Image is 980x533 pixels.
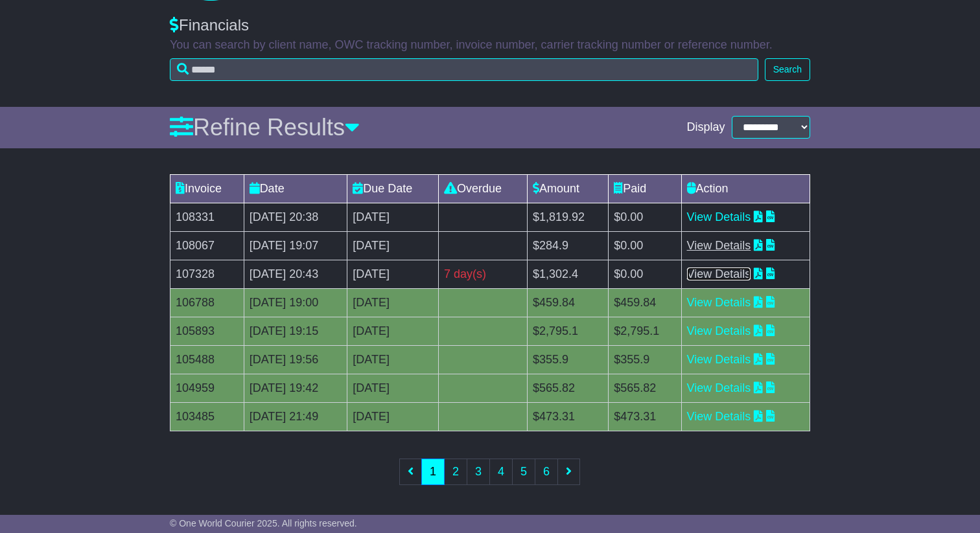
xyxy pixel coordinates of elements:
a: View Details [687,296,751,309]
td: [DATE] 20:38 [244,203,347,231]
td: [DATE] 19:56 [244,345,347,374]
a: View Details [687,353,751,366]
td: $565.82 [527,374,608,402]
td: [DATE] [347,374,439,402]
td: [DATE] 21:49 [244,402,347,431]
td: [DATE] [347,203,439,231]
td: 106788 [170,288,244,317]
a: 3 [467,459,490,485]
a: 1 [421,459,445,485]
td: Action [681,174,810,203]
td: [DATE] 20:43 [244,260,347,288]
td: $355.9 [527,345,608,374]
span: © One World Courier 2025. All rights reserved. [170,518,357,528]
td: [DATE] [347,317,439,345]
td: [DATE] 19:15 [244,317,347,345]
td: $355.9 [609,345,681,374]
td: [DATE] [347,345,439,374]
a: 5 [512,459,535,485]
td: $1,819.92 [527,203,608,231]
a: 6 [535,459,558,485]
a: View Details [687,210,751,223]
td: [DATE] 19:07 [244,231,347,260]
p: You can search by client name, OWC tracking number, invoice number, carrier tracking number or re... [170,38,810,52]
a: View Details [687,267,751,280]
td: [DATE] [347,260,439,288]
td: [DATE] [347,402,439,431]
td: Date [244,174,347,203]
td: $473.31 [527,402,608,431]
td: Invoice [170,174,244,203]
span: Display [686,120,725,135]
a: Refine Results [170,114,360,141]
td: $1,302.4 [527,260,608,288]
td: 108331 [170,203,244,231]
div: Financials [170,16,810,35]
td: $0.00 [609,203,681,231]
td: $0.00 [609,231,681,260]
a: 4 [489,459,513,485]
a: View Details [687,381,751,394]
td: Overdue [439,174,528,203]
td: 108067 [170,231,244,260]
td: $459.84 [609,288,681,317]
td: $284.9 [527,231,608,260]
td: $473.31 [609,402,681,431]
div: 7 day(s) [444,266,522,283]
td: Amount [527,174,608,203]
td: Paid [609,174,681,203]
td: $459.84 [527,288,608,317]
td: 107328 [170,260,244,288]
td: [DATE] [347,288,439,317]
td: $2,795.1 [527,317,608,345]
a: View Details [687,410,751,423]
button: Search [765,58,810,81]
td: 105488 [170,345,244,374]
a: View Details [687,324,751,337]
td: [DATE] 19:00 [244,288,347,317]
td: 104959 [170,374,244,402]
td: $2,795.1 [609,317,681,345]
td: 105893 [170,317,244,345]
td: 103485 [170,402,244,431]
td: [DATE] [347,231,439,260]
td: $565.82 [609,374,681,402]
a: View Details [687,239,751,252]
td: [DATE] 19:42 [244,374,347,402]
a: 2 [444,459,467,485]
td: Due Date [347,174,439,203]
td: $0.00 [609,260,681,288]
